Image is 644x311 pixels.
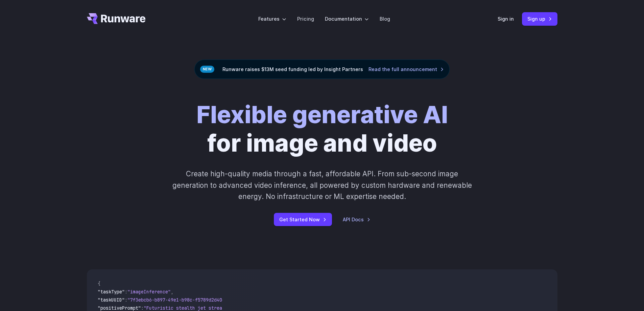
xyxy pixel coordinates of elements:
[127,289,171,295] span: "imageInference"
[87,13,146,24] a: Go to /
[171,168,473,202] p: Create high-quality media through a fast, affordable API. From sub-second image generation to adv...
[274,213,332,226] a: Get Started Now
[98,289,125,295] span: "taskType"
[196,101,448,157] h1: for image and video
[127,297,230,303] span: "7f3ebcb6-b897-49e1-b98c-f5789d2d40d7"
[98,305,141,311] span: "positivePrompt"
[125,297,127,303] span: :
[522,12,557,25] a: Sign up
[325,15,369,23] label: Documentation
[125,289,127,295] span: :
[171,289,173,295] span: ,
[196,100,448,129] strong: Flexible generative AI
[368,65,444,73] a: Read the full announcement
[343,216,371,223] a: API Docs
[380,15,390,23] a: Blog
[98,281,100,287] span: {
[144,305,390,311] span: "Futuristic stealth jet streaking through a neon-lit cityscape with glowing purple exhaust"
[297,15,314,23] a: Pricing
[498,15,514,23] a: Sign in
[98,297,125,303] span: "taskUUID"
[194,60,450,79] div: Runware raises $13M seed funding led by Insight Partners
[141,305,144,311] span: :
[258,15,286,23] label: Features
